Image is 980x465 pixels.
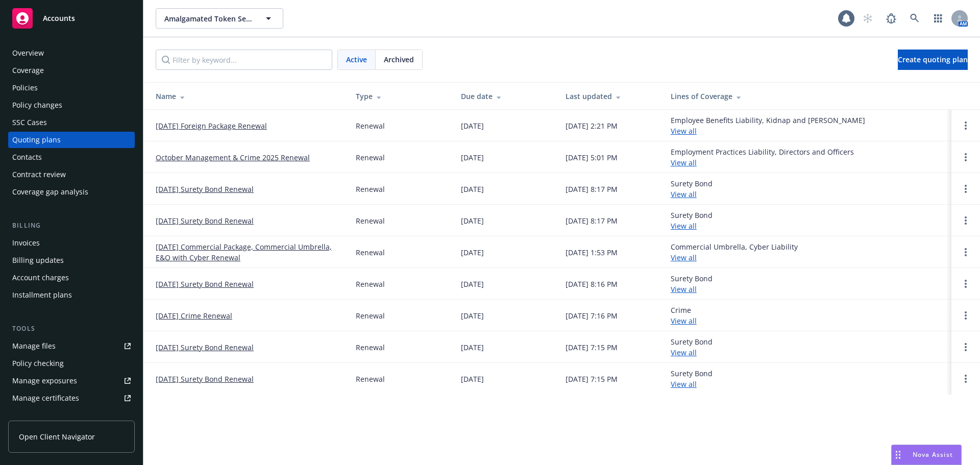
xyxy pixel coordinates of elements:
[960,309,972,322] a: Open options
[857,8,878,29] a: Start snowing
[8,235,135,251] a: Invoices
[891,445,962,465] button: Nova Assist
[156,184,254,194] a: [DATE] Surety Bond Renewal
[566,120,618,131] div: [DATE] 2:21 PM
[671,253,697,262] a: View all
[8,252,135,268] a: Billing updates
[156,50,332,70] input: Filter by keyword...
[671,221,697,231] a: View all
[461,184,484,194] div: [DATE]
[881,8,901,29] a: Report a Bug
[461,310,484,321] div: [DATE]
[356,184,385,194] div: Renewal
[671,379,697,389] a: View all
[671,316,697,326] a: View all
[461,247,484,258] div: [DATE]
[461,120,484,131] div: [DATE]
[384,54,414,65] span: Archived
[566,342,618,353] div: [DATE] 7:15 PM
[156,152,310,163] a: October Management & Crime 2025 Renewal
[8,373,135,389] a: Manage exposures
[671,146,854,168] div: Employment Practices Liability, Directors and Officers
[356,215,385,226] div: Renewal
[566,247,618,258] div: [DATE] 1:53 PM
[671,305,697,326] div: Crime
[156,310,232,321] a: [DATE] Crime Renewal
[156,91,339,102] div: Name
[461,152,484,163] div: [DATE]
[461,91,550,102] div: Due date
[671,348,697,357] a: View all
[12,62,44,79] div: Coverage
[566,152,618,163] div: [DATE] 5:01 PM
[960,373,972,385] a: Open options
[671,115,865,136] div: Employee Benefits Liability, Kidnap and [PERSON_NAME]
[8,287,135,303] a: Installment plans
[356,374,385,384] div: Renewal
[8,390,135,406] a: Manage certificates
[12,97,62,113] div: Policy changes
[12,166,66,183] div: Contract review
[12,252,64,268] div: Billing updates
[671,336,713,358] div: Surety Bond
[356,152,385,163] div: Renewal
[671,189,697,199] a: View all
[960,151,972,163] a: Open options
[8,132,135,148] a: Quoting plans
[671,273,713,295] div: Surety Bond
[461,342,484,353] div: [DATE]
[566,279,618,289] div: [DATE] 8:16 PM
[156,215,254,226] a: [DATE] Surety Bond Renewal
[12,270,69,286] div: Account charges
[156,279,254,289] a: [DATE] Surety Bond Renewal
[8,355,135,372] a: Policy checking
[12,287,72,303] div: Installment plans
[12,407,64,424] div: Manage claims
[156,342,254,353] a: [DATE] Surety Bond Renewal
[8,4,135,33] a: Accounts
[960,341,972,353] a: Open options
[156,8,283,29] button: Amalgamated Token Services, Inc.
[12,114,47,131] div: SSC Cases
[8,184,135,200] a: Coverage gap analysis
[566,310,618,321] div: [DATE] 7:16 PM
[461,374,484,384] div: [DATE]
[8,221,135,231] div: Billing
[928,8,948,29] a: Switch app
[12,45,44,61] div: Overview
[8,270,135,286] a: Account charges
[8,324,135,334] div: Tools
[671,126,697,136] a: View all
[8,166,135,183] a: Contract review
[892,445,904,464] div: Drag to move
[12,373,77,389] div: Manage exposures
[346,54,367,65] span: Active
[566,184,618,194] div: [DATE] 8:17 PM
[960,278,972,290] a: Open options
[960,246,972,258] a: Open options
[671,91,943,102] div: Lines of Coverage
[671,241,798,263] div: Commercial Umbrella, Cyber Liability
[671,368,713,389] div: Surety Bond
[461,279,484,289] div: [DATE]
[12,338,56,354] div: Manage files
[19,431,95,442] span: Open Client Navigator
[671,178,713,200] div: Surety Bond
[960,214,972,227] a: Open options
[8,80,135,96] a: Policies
[12,184,88,200] div: Coverage gap analysis
[356,310,385,321] div: Renewal
[898,55,968,64] span: Create quoting plan
[356,120,385,131] div: Renewal
[164,13,253,24] span: Amalgamated Token Services, Inc.
[8,149,135,165] a: Contacts
[356,342,385,353] div: Renewal
[43,14,75,22] span: Accounts
[671,158,697,167] a: View all
[904,8,925,29] a: Search
[8,114,135,131] a: SSC Cases
[566,374,618,384] div: [DATE] 7:15 PM
[12,390,79,406] div: Manage certificates
[12,235,40,251] div: Invoices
